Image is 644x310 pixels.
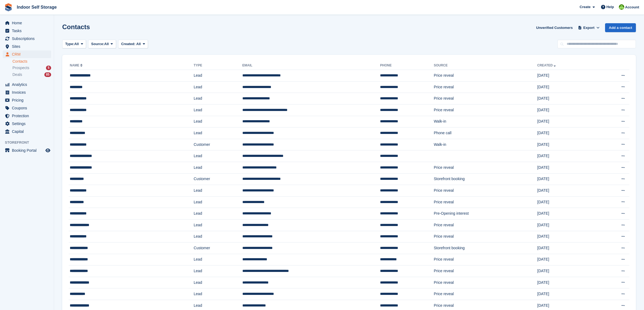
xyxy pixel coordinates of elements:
[12,128,44,135] span: Capital
[70,63,84,67] a: Name
[194,139,242,150] td: Customer
[434,139,537,150] td: Walk-in
[12,27,44,35] span: Tasks
[194,93,242,105] td: Lead
[3,27,51,35] a: menu
[3,81,51,88] a: menu
[580,4,590,10] span: Create
[537,231,596,242] td: [DATE]
[12,35,44,42] span: Subscriptions
[194,162,242,173] td: Lead
[434,70,537,82] td: Price reveal
[434,231,537,242] td: Price reveal
[194,173,242,185] td: Customer
[537,242,596,254] td: [DATE]
[44,72,51,77] div: 85
[194,104,242,116] td: Lead
[537,81,596,93] td: [DATE]
[194,127,242,139] td: Lead
[3,50,51,58] a: menu
[434,265,537,277] td: Price reveal
[12,120,44,127] span: Settings
[537,196,596,208] td: [DATE]
[104,41,109,47] span: All
[537,288,596,300] td: [DATE]
[3,120,51,127] a: menu
[619,4,624,10] img: Helen Wilson
[118,40,148,49] button: Created: All
[537,116,596,127] td: [DATE]
[194,208,242,220] td: Lead
[537,104,596,116] td: [DATE]
[121,42,136,46] span: Created:
[537,265,596,277] td: [DATE]
[537,139,596,150] td: [DATE]
[12,72,51,77] a: Deals 85
[194,254,242,265] td: Lead
[74,41,79,47] span: All
[3,96,51,104] a: menu
[3,104,51,112] a: menu
[194,150,242,162] td: Lead
[537,150,596,162] td: [DATE]
[434,93,537,105] td: Price reveal
[194,81,242,93] td: Lead
[12,65,51,71] a: Prospects 5
[12,43,44,50] span: Sites
[434,185,537,197] td: Price reveal
[12,104,44,112] span: Coupons
[537,63,557,67] a: Created
[3,128,51,135] a: menu
[434,196,537,208] td: Price reveal
[65,41,74,47] span: Type:
[194,231,242,242] td: Lead
[380,61,434,70] th: Phone
[3,89,51,96] a: menu
[434,127,537,139] td: Phone call
[136,42,141,46] span: All
[15,3,59,12] a: Indoor Self Storage
[88,40,116,49] button: Source: All
[534,23,575,32] a: Unverified Customers
[12,81,44,88] span: Analytics
[3,147,51,154] a: menu
[434,242,537,254] td: Storefront booking
[537,70,596,82] td: [DATE]
[537,208,596,220] td: [DATE]
[577,23,601,32] button: Export
[194,265,242,277] td: Lead
[4,3,12,11] img: stora-icon-8386f47178a22dfd0bd8f6a31ec36ba5ce8667c1dd55bd0f319d3a0aa187defe.svg
[194,185,242,197] td: Lead
[12,147,44,154] span: Booking Portal
[12,50,44,58] span: CRM
[537,254,596,265] td: [DATE]
[583,25,595,31] span: Export
[194,70,242,82] td: Lead
[46,66,51,70] div: 5
[537,162,596,173] td: [DATE]
[434,104,537,116] td: Price reveal
[606,4,614,10] span: Help
[91,41,104,47] span: Source:
[625,5,639,10] span: Account
[194,61,242,70] th: Type
[537,185,596,197] td: [DATE]
[434,288,537,300] td: Price reveal
[537,277,596,288] td: [DATE]
[12,112,44,120] span: Protection
[194,219,242,231] td: Lead
[434,208,537,220] td: Pre-Opening interest
[3,19,51,27] a: menu
[3,35,51,42] a: menu
[5,140,54,145] span: Storefront
[194,196,242,208] td: Lead
[537,127,596,139] td: [DATE]
[12,89,44,96] span: Invoices
[12,65,29,70] span: Prospects
[12,72,22,77] span: Deals
[434,162,537,173] td: Price reveal
[242,61,380,70] th: Email
[434,116,537,127] td: Walk-in
[194,288,242,300] td: Lead
[434,61,537,70] th: Source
